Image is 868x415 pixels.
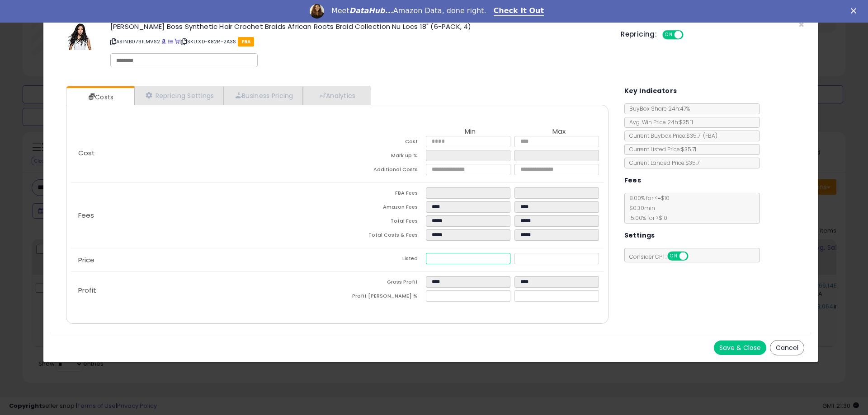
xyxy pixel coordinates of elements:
td: Gross Profit [337,276,426,290]
h5: Settings [624,230,655,241]
span: FBA [238,37,255,47]
td: Mark up % [337,150,426,164]
p: ASIN: B0731LMVS2 | SKU: XD-K82R-2A3S [110,34,607,49]
td: Amazon Fees [337,201,426,215]
span: BuyBox Share 24h: 47% [625,105,690,112]
p: Profit [71,287,337,294]
th: Min [426,128,514,136]
a: Costs [66,88,133,106]
a: Business Pricing [224,86,303,105]
span: Current Buybox Price: [625,132,717,140]
td: Cost [337,136,426,150]
h5: Key Indicators [624,85,677,97]
div: Meet Amazon Data, done right. [331,6,486,15]
img: 51fiS82QxbL._SL60_.jpg [67,23,94,50]
td: Profit [PERSON_NAME] % [337,290,426,304]
span: OFF [682,31,697,39]
td: FBA Fees [337,187,426,201]
a: All offer listings [168,38,173,45]
span: OFF [687,252,701,260]
td: Listed [337,253,426,267]
span: $0.30 min [625,204,655,212]
a: Analytics [303,86,370,105]
span: Current Landed Price: $35.71 [625,159,701,167]
h5: Fees [624,175,642,186]
h5: Repricing: [621,31,657,38]
span: Avg. Win Price 24h: $35.11 [625,118,693,126]
span: 15.00 % for > $10 [625,214,667,222]
a: Check It Out [494,6,544,16]
h3: [PERSON_NAME] Boss Synthetic Hair Crochet Braids African Roots Braid Collection Nu Locs 18" (6-PA... [110,23,607,30]
p: Fees [71,212,337,219]
span: ON [663,31,675,39]
td: Additional Costs [337,164,426,178]
p: Cost [71,149,337,157]
a: Your listing only [175,38,179,45]
button: Save & Close [714,340,766,355]
i: DataHub... [349,6,393,15]
button: Cancel [770,340,804,355]
span: $35.71 [686,132,717,140]
span: Current Listed Price: $35.71 [625,145,696,153]
p: Price [71,256,337,264]
span: × [798,18,804,31]
span: Consider CPT: [625,253,700,261]
td: Total Fees [337,215,426,229]
th: Max [514,128,603,136]
img: Profile image for Georgie [310,4,324,19]
a: Repricing Settings [134,86,224,105]
td: Total Costs & Fees [337,229,426,243]
span: ON [668,252,679,260]
div: Close [851,8,860,14]
a: BuyBox page [161,38,166,45]
span: ( FBA ) [703,132,717,140]
span: 8.00 % for <= $10 [625,194,670,222]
